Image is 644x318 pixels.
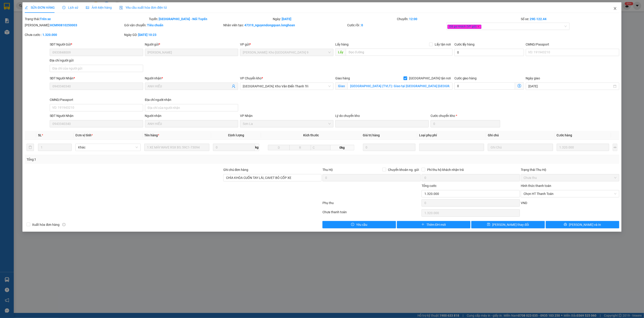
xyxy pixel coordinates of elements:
[407,76,453,81] span: [GEOGRAPHIC_DATA] tận nơi
[144,144,209,151] input: VD: Bàn, Ghế
[119,6,123,10] img: icon
[75,133,93,137] span: Đơn vị tính
[322,210,421,218] div: Chưa thanh toán
[486,131,555,140] th: Ghi chú
[431,113,500,118] div: Cước chuyển kho
[557,144,609,151] input: 0
[448,25,481,29] span: Đã gọi khách (VP gửi)
[361,23,363,27] b: 0
[232,84,235,88] span: user-add
[243,120,331,127] span: Sơn La
[50,113,143,118] div: SĐT Người Nhận
[240,113,333,118] div: VP Nhận
[25,6,55,9] span: SỬA ĐƠN HÀNG
[25,23,123,28] div: [PERSON_NAME]:
[356,222,367,227] span: Yêu cầu
[40,17,51,21] b: Trên xe
[240,42,333,47] div: VP gửi
[311,145,330,150] input: C
[62,6,79,9] span: Lịch sử
[492,222,529,227] span: [PERSON_NAME] thay đổi
[62,6,65,9] span: clock-circle
[78,144,138,151] span: Khác
[124,32,222,37] div: Ngày GD:
[282,17,291,21] b: [DATE]
[347,23,445,28] div: Cước rồi :
[335,43,349,46] span: Lấy hàng
[609,2,622,15] button: Close
[454,49,524,56] input: Cước lấy hàng
[223,23,346,28] div: Nhân viên tạo:
[145,104,238,111] input: Địa chỉ của người nhận
[119,6,167,9] span: Yêu cầu xuất hóa đơn điện tử
[86,6,89,9] span: picture
[322,200,421,208] div: Phụ thu
[335,82,347,90] span: Giao
[145,42,238,47] div: Người gửi
[521,184,551,188] label: Hình thức thanh toán
[145,97,238,102] div: Địa chỉ người nhận
[335,76,350,80] span: Giao hàng
[62,223,65,226] span: info-circle
[244,23,295,27] b: 47319_nguyendongquan.longhoan
[50,97,143,102] div: CMND/Passport
[454,76,477,80] label: Cước giao hàng
[351,223,354,226] span: exclamation-circle
[521,201,527,205] span: VND
[487,223,490,226] span: save
[521,167,619,172] div: Trạng thái Thu Hộ
[347,82,453,90] input: Giao tận nơi
[417,131,486,140] th: Loại phụ phí
[564,223,567,226] span: printer
[27,157,248,162] div: Tổng: 1
[425,167,466,172] span: Phí thu hộ khách nhận trả
[289,145,311,150] input: R
[363,144,416,151] input: 0
[526,76,540,80] label: Ngày giao
[421,223,425,226] span: plus
[520,16,619,22] div: Số xe:
[386,167,421,172] span: Chuyển khoản ng. gửi
[24,16,148,22] div: Trạng thái:
[50,58,143,63] div: Địa chỉ người gửi
[526,42,619,47] div: CMND/Passport
[546,221,619,228] button: printer[PERSON_NAME] và In
[50,23,77,27] b: HCM90810250003
[228,133,244,137] span: Định lượng
[223,168,248,172] label: Ghi chú đơn hàng
[50,76,143,81] div: SĐT Người Nhận
[322,168,333,172] span: Thu Hộ
[524,174,616,181] span: Chưa thu
[322,221,396,228] button: exclamation-circleYêu cầu
[524,190,616,197] span: Chọn HT Thanh Toán
[38,133,42,137] span: SL
[30,222,61,227] span: Xuất hóa đơn hàng
[330,145,354,150] span: 0kg
[454,43,475,46] label: Cước lấy hàng
[557,133,572,137] span: Cước hàng
[223,174,322,181] input: Ghi chú đơn hàng
[240,76,262,80] span: VP Chuyển kho
[488,144,553,151] input: Ghi Chú
[138,33,157,37] b: [DATE] 10:23
[529,84,612,89] input: Ngày giao
[86,6,112,9] span: Ảnh kiện hàng
[159,17,207,21] b: [GEOGRAPHIC_DATA] - Nối Tuyến
[335,113,429,118] div: Lý do chuyển kho
[346,49,453,56] input: Dọc đường
[27,144,34,151] button: delete
[363,133,380,137] span: Giá trị hàng
[272,16,396,22] div: Ngày:
[569,222,601,227] span: [PERSON_NAME] và In
[454,82,515,90] input: Cước giao hàng
[477,25,480,28] span: close
[243,49,331,56] span: Hồ Chí Minh: Kho Thủ Đức & Quận 9
[268,145,290,150] input: D
[25,32,123,37] div: Chưa cước :
[335,49,346,56] span: Lấy
[50,42,143,47] div: SĐT Người Gửi
[148,16,272,22] div: Tuyến:
[42,33,57,37] b: 1.320.000
[613,7,617,10] span: close
[433,42,453,47] span: Lấy tận nơi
